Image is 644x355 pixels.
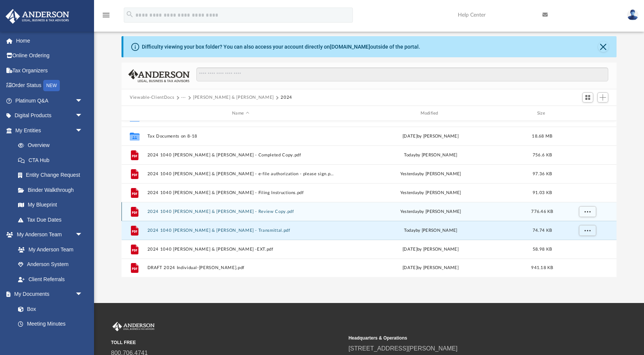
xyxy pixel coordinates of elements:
[147,209,334,214] button: 2024 1040 [PERSON_NAME] & [PERSON_NAME] - Review Copy.pdf
[11,138,94,153] a: Overview
[348,345,457,352] a: [STREET_ADDRESS][PERSON_NAME]
[337,227,524,234] div: by [PERSON_NAME]
[75,227,90,243] span: arrow_drop_down
[75,123,90,138] span: arrow_drop_down
[11,242,87,257] a: My Anderson Team
[130,94,174,101] button: Viewable-ClientDocs
[75,108,90,124] span: arrow_drop_down
[11,257,90,272] a: Anderson System
[5,287,90,302] a: My Documentsarrow_drop_down
[5,108,94,123] a: Digital Productsarrow_drop_down
[11,317,90,332] a: Meeting Minutes
[147,153,334,158] button: 2024 1040 [PERSON_NAME] & [PERSON_NAME] - Completed Copy.pdf
[5,227,90,242] a: My Anderson Teamarrow_drop_down
[400,210,419,214] span: yesterday
[337,152,524,159] div: by [PERSON_NAME]
[533,228,552,233] span: 74.74 KB
[11,197,90,213] a: My Blueprint
[147,134,334,139] button: Tax Documents on 8-18
[5,123,94,138] a: My Entitiesarrow_drop_down
[181,94,186,101] button: ···
[5,93,94,108] a: Platinum Q&Aarrow_drop_down
[111,339,343,346] small: TOLL FREE
[5,63,94,78] a: Tax Organizers
[337,110,524,117] div: Modified
[75,287,90,302] span: arrow_drop_down
[75,93,90,109] span: arrow_drop_down
[533,153,552,157] span: 756.6 KB
[142,43,420,51] div: Difficulty viewing your box folder? You can also access your account directly on outside of the p...
[193,94,274,101] button: [PERSON_NAME] & [PERSON_NAME]
[147,190,334,195] button: 2024 1040 [PERSON_NAME] & [PERSON_NAME] - Filing Instructions.pdf
[582,92,594,103] button: Switch to Grid View
[579,206,596,217] button: More options
[527,110,557,117] div: Size
[147,247,334,252] button: 2024 1040 [PERSON_NAME] & [PERSON_NAME] -EXT.pdf
[533,172,552,176] span: 97.36 KB
[11,182,94,197] a: Binder Walkthrough
[5,48,94,63] a: Online Ordering
[3,9,71,24] img: Anderson Advisors Platinum Portal
[404,153,416,157] span: today
[337,171,524,177] div: by [PERSON_NAME]
[404,228,416,233] span: today
[147,171,334,176] button: 2024 1040 [PERSON_NAME] & [PERSON_NAME] - e-file authorization - please sign.pdf
[337,133,524,140] div: [DATE] by [PERSON_NAME]
[337,246,524,253] div: [DATE] by [PERSON_NAME]
[147,228,334,233] button: 2024 1040 [PERSON_NAME] & [PERSON_NAME] - Transmittal.pdf
[533,247,552,251] span: 58.98 KB
[147,110,334,117] div: Name
[400,191,419,195] span: yesterday
[11,212,94,227] a: Tax Due Dates
[11,168,94,183] a: Entity Change Request
[337,265,524,271] div: [DATE] by [PERSON_NAME]
[43,80,60,91] div: NEW
[196,67,608,82] input: Search files and folders
[531,210,553,214] span: 776.46 KB
[147,265,334,270] button: DRAFT 2024 Individual-[PERSON_NAME].pdf
[337,208,524,215] div: by [PERSON_NAME]
[102,14,111,20] a: menu
[122,121,617,277] div: grid
[111,322,156,332] img: Anderson Advisors Platinum Portal
[5,78,94,93] a: Order StatusNEW
[11,153,94,168] a: CTA Hub
[11,272,90,287] a: Client Referrals
[560,110,613,117] div: id
[533,191,552,195] span: 91.03 KB
[598,41,609,52] button: Close
[102,11,111,20] i: menu
[125,110,144,117] div: id
[330,44,370,50] a: [DOMAIN_NAME]
[126,10,134,18] i: search
[5,33,94,48] a: Home
[11,301,87,317] a: Box
[337,190,524,196] div: by [PERSON_NAME]
[400,172,419,176] span: yesterday
[627,9,638,20] img: User Pic
[348,335,580,341] small: Headquarters & Operations
[532,134,553,138] span: 18.68 MB
[531,266,553,270] span: 941.18 KB
[597,92,609,103] button: Add
[579,225,596,236] button: More options
[281,94,292,101] button: 2024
